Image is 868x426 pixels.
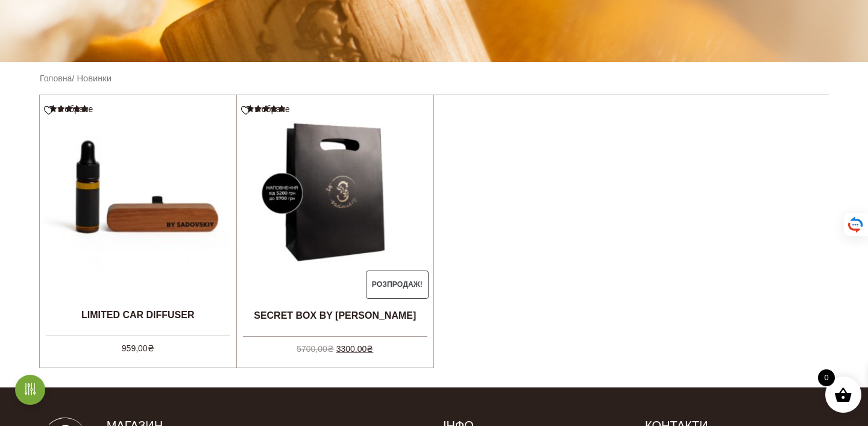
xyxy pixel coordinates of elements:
nav: Breadcrumb [40,72,828,85]
a: LIMITED CAR DIFFUSERОцінено в 5.00 з 5 959,00₴ [40,95,236,356]
a: Розпродаж! SECRET BOX BY [PERSON_NAME]Оцінено в 5.00 з 5 [237,95,434,356]
span: ₴ [148,343,154,353]
a: в обране [241,104,294,114]
span: ₴ [327,344,334,354]
span: 0 [818,369,835,386]
img: unfavourite.svg [241,106,251,115]
img: unfavourite.svg [44,106,54,115]
a: в обране [44,104,97,114]
bdi: 5700,00 [297,344,334,354]
bdi: 3300,00 [336,344,374,354]
h2: LIMITED CAR DIFFUSER [40,299,236,330]
span: ₴ [366,344,373,354]
bdi: 959,00 [122,343,154,353]
span: в обране [255,104,290,114]
span: в обране [58,104,93,114]
a: Головна [40,74,72,83]
h2: SECRET BOX BY [PERSON_NAME] [237,300,434,330]
span: Розпродаж! [366,271,429,299]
